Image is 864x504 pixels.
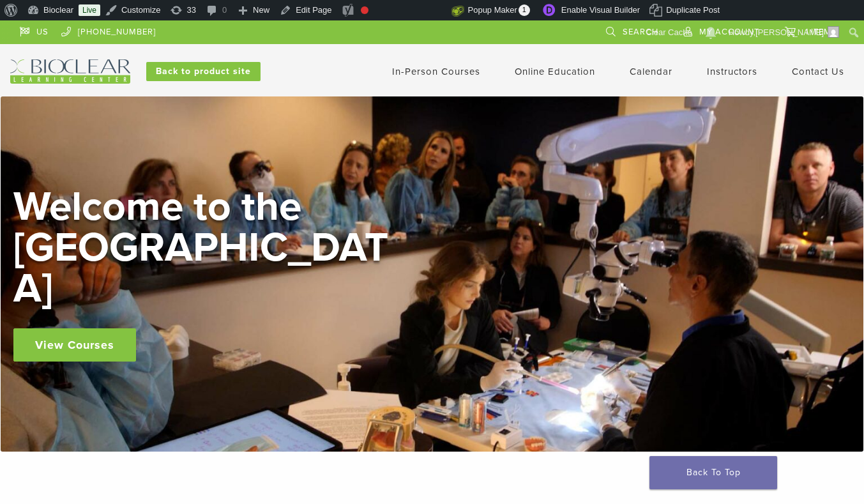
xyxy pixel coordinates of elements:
a: Calendar [630,66,672,77]
a: Clear Cache [641,22,697,43]
span: Search [623,27,658,37]
a: In-Person Courses [392,66,480,77]
a: View Courses [13,328,136,362]
a: Howdy, [724,22,844,43]
span: [PERSON_NAME] [755,27,824,37]
a: 1 item [785,20,831,40]
h2: Welcome to the [GEOGRAPHIC_DATA] [13,187,397,309]
div: Focus keyphrase not set [361,6,368,14]
a: Online Education [515,66,595,77]
a: US [20,20,49,40]
a: Live [79,4,100,16]
a: Back To Top [649,456,777,489]
a: Search [606,20,658,40]
img: Views over 48 hours. Click for more Jetpack Stats. [380,3,451,19]
a: Back to product site [146,62,261,81]
a: Instructors [707,66,757,77]
a: [PHONE_NUMBER] [61,20,156,40]
img: Bioclear [10,59,130,84]
a: Contact Us [792,66,844,77]
span: 1 [519,4,530,16]
a: My Account [684,20,759,40]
